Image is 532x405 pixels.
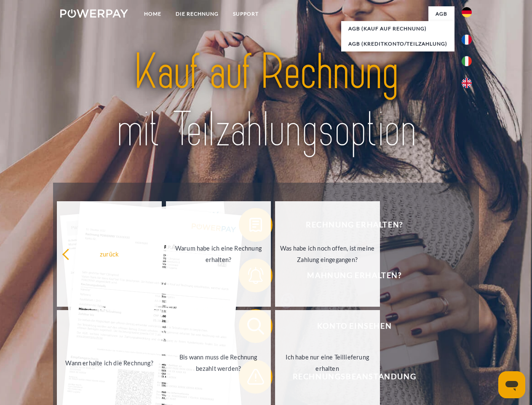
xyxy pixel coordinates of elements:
[60,9,128,18] img: logo-powerpay-white.svg
[80,40,452,162] img: title-powerpay_de.svg
[428,6,454,22] a: agb
[280,243,375,265] div: Was habe ich noch offen, ist meine Zahlung eingegangen?
[462,35,472,45] img: fr
[341,36,454,51] a: AGB (Kreditkonto/Teilzahlung)
[226,6,266,22] a: SUPPORT
[137,6,168,22] a: Home
[275,201,380,307] a: Was habe ich noch offen, ist meine Zahlung eingegangen?
[341,21,454,36] a: AGB (Kauf auf Rechnung)
[171,351,266,374] div: Bis wann muss die Rechnung bezahlt werden?
[62,357,157,368] div: Wann erhalte ich die Rechnung?
[462,56,472,66] img: it
[462,7,472,17] img: de
[62,248,157,259] div: zurück
[462,78,472,88] img: en
[498,371,525,398] iframe: Schaltfläche zum Öffnen des Messaging-Fensters
[168,6,226,22] a: DIE RECHNUNG
[280,351,375,374] div: Ich habe nur eine Teillieferung erhalten
[171,243,266,265] div: Warum habe ich eine Rechnung erhalten?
